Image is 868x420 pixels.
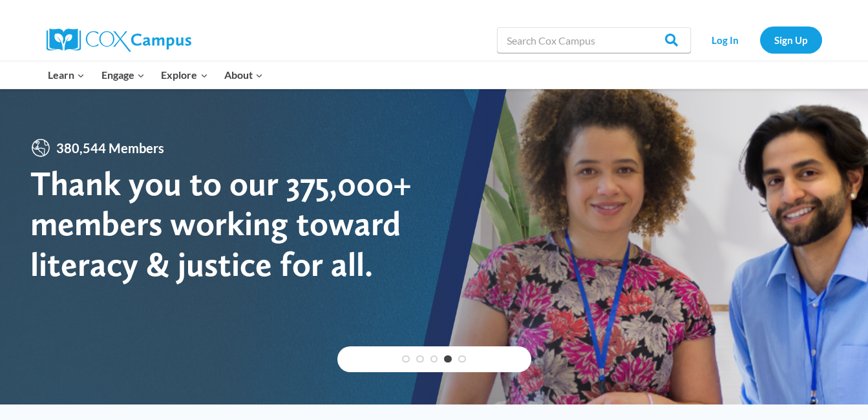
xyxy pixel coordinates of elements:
[458,355,466,363] a: 5
[697,26,822,53] nav: Secondary Navigation
[216,61,271,89] button: Child menu of About
[497,27,691,53] input: Search Cox Campus
[760,26,822,53] a: Sign Up
[402,355,410,363] a: 1
[416,355,424,363] a: 2
[40,61,271,89] nav: Primary Navigation
[444,355,452,363] a: 4
[430,355,438,363] a: 3
[153,61,217,89] button: Child menu of Explore
[40,61,94,89] button: Child menu of Learn
[30,163,434,284] div: Thank you to our 375,000+ members working toward literacy & justice for all.
[51,138,169,158] span: 380,544 Members
[697,26,754,53] a: Log In
[93,61,153,89] button: Child menu of Engage
[47,28,191,52] img: Cox Campus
